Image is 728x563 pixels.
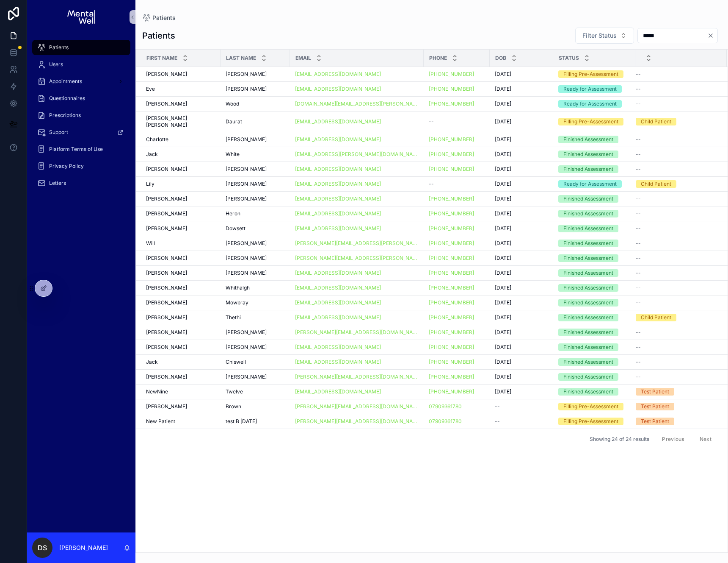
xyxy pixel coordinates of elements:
a: [PHONE_NUMBER] [429,210,485,217]
span: -- [429,118,434,125]
span: [PERSON_NAME] [226,329,267,336]
span: Platform Terms of Use [49,146,103,153]
a: [PHONE_NUMBER] [429,255,485,262]
a: -- [636,100,717,107]
a: [PHONE_NUMBER] [429,86,474,92]
a: [PHONE_NUMBER] [429,270,474,276]
span: [DATE] [495,166,511,173]
a: [PHONE_NUMBER] [429,284,485,291]
a: Eve [146,86,215,92]
a: [PHONE_NUMBER] [429,329,474,336]
span: [DATE] [495,71,511,78]
span: [DATE] [495,100,511,107]
a: [PERSON_NAME] [146,225,215,232]
a: [PHONE_NUMBER] [429,151,474,158]
a: Filling Pre-Assessment [558,118,630,125]
div: Ready for Assessment [563,180,617,188]
a: Child Patient [636,118,717,125]
span: Lily [146,181,154,187]
a: [PHONE_NUMBER] [429,284,474,291]
span: -- [636,86,641,92]
a: [DATE] [495,270,548,276]
a: [EMAIL_ADDRESS][DOMAIN_NAME] [295,195,381,202]
span: [PERSON_NAME] [146,344,187,351]
a: [EMAIL_ADDRESS][DOMAIN_NAME] [295,136,381,143]
a: Finished Assessment [558,136,630,143]
a: Ready for Assessment [558,100,630,108]
a: Whithalgh [226,284,285,291]
a: [PHONE_NUMBER] [429,225,474,232]
a: [EMAIL_ADDRESS][DOMAIN_NAME] [295,71,381,78]
a: [PHONE_NUMBER] [429,71,474,78]
div: Finished Assessment [563,225,613,232]
a: [DATE] [495,329,548,336]
span: Thethi [226,314,241,321]
a: Will [146,240,215,247]
a: [PHONE_NUMBER] [429,299,474,306]
a: -- [636,166,717,173]
a: Finished Assessment [558,151,630,158]
a: [PERSON_NAME] [226,240,285,247]
a: [EMAIL_ADDRESS][DOMAIN_NAME] [295,181,419,187]
span: -- [636,255,641,262]
span: Prescriptions [49,112,81,119]
a: [DATE] [495,136,548,143]
div: Finished Assessment [563,284,613,292]
span: Whithalgh [226,284,250,291]
a: [EMAIL_ADDRESS][DOMAIN_NAME] [295,118,419,125]
a: Mowbray [226,299,285,306]
a: Child Patient [636,180,717,188]
a: [PERSON_NAME] [146,314,215,321]
a: [PHONE_NUMBER] [429,314,485,321]
span: Patients [152,14,176,22]
span: [PERSON_NAME] [226,136,267,143]
div: Finished Assessment [563,254,613,262]
a: Heron [226,210,285,217]
a: Finished Assessment [558,299,630,307]
a: [PERSON_NAME] [146,270,215,276]
a: -- [429,181,485,187]
a: [PHONE_NUMBER] [429,86,485,92]
a: [PHONE_NUMBER] [429,71,485,78]
a: [DATE] [495,195,548,202]
a: [EMAIL_ADDRESS][DOMAIN_NAME] [295,166,419,173]
a: [PERSON_NAME] [226,181,285,187]
span: [DATE] [495,181,511,187]
span: -- [429,181,434,187]
span: -- [636,166,641,173]
span: [PERSON_NAME] [146,314,187,321]
span: [PERSON_NAME] [146,225,187,232]
span: Jack [146,359,158,365]
a: [DATE] [495,86,548,92]
a: Users [32,57,130,72]
span: [DATE] [495,210,511,217]
a: [PERSON_NAME] [146,284,215,291]
span: -- [636,151,641,158]
a: [PERSON_NAME] [226,329,285,336]
a: Questionnaires [32,91,130,106]
span: [PERSON_NAME] [226,240,267,247]
a: [PHONE_NUMBER] [429,100,485,107]
a: [EMAIL_ADDRESS][DOMAIN_NAME] [295,270,419,276]
a: [PHONE_NUMBER] [429,166,474,173]
a: [PERSON_NAME] [226,86,285,92]
div: Finished Assessment [563,343,613,351]
a: [EMAIL_ADDRESS][DOMAIN_NAME] [295,299,381,306]
a: [PERSON_NAME] [146,195,215,202]
a: Jack [146,151,215,158]
a: [EMAIL_ADDRESS][DOMAIN_NAME] [295,359,419,365]
span: Jack [146,151,158,158]
a: -- [636,299,717,306]
a: -- [636,210,717,217]
span: [PERSON_NAME] [226,344,267,351]
div: Finished Assessment [563,269,613,277]
a: [PERSON_NAME] [146,166,215,173]
a: [PHONE_NUMBER] [429,100,474,107]
div: Finished Assessment [563,240,613,247]
span: [PERSON_NAME] [146,270,187,276]
a: [PERSON_NAME] [226,255,285,262]
a: [EMAIL_ADDRESS][DOMAIN_NAME] [295,136,419,143]
span: Eve [146,86,155,92]
span: -- [636,299,641,306]
a: [PHONE_NUMBER] [429,151,485,158]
